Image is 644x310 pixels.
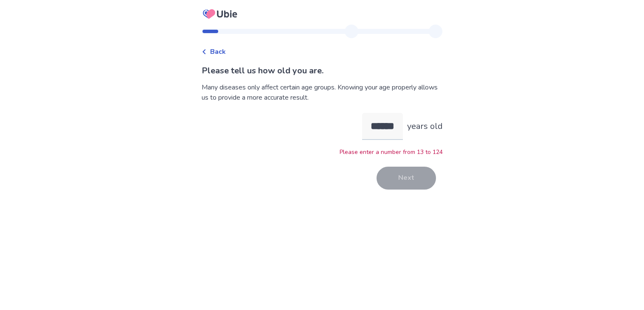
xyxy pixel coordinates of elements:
[362,113,403,140] input: years old
[202,148,443,156] p: Please enter a number from 13 to 124
[202,64,443,77] p: Please tell us how old you are.
[202,82,443,103] div: Many diseases only affect certain age groups. Knowing your age properly allows us to provide a mo...
[210,47,226,57] span: Back
[407,120,443,133] p: years old
[377,167,436,190] button: Next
